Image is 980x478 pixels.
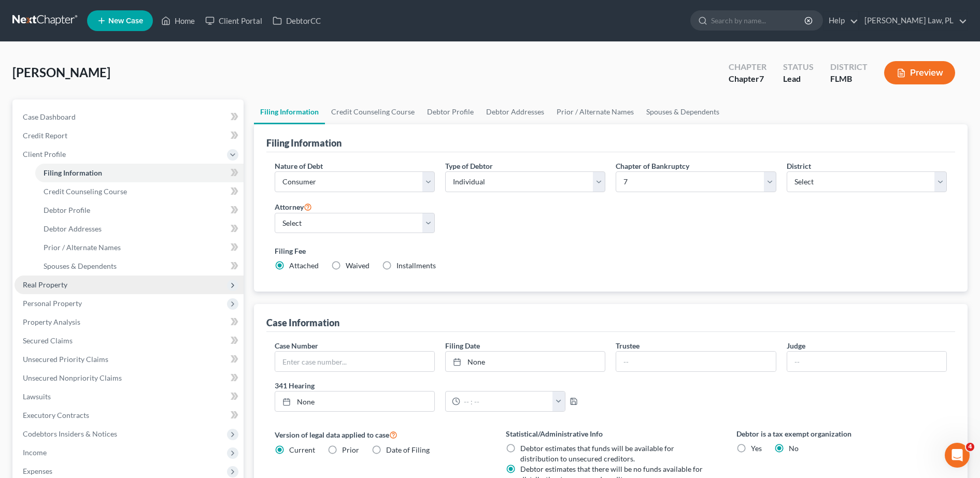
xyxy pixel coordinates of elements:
button: Preview [884,61,955,84]
a: Prior / Alternate Names [550,99,640,124]
a: Help [823,11,858,30]
span: Credit Report [23,131,67,140]
span: 7 [759,74,764,83]
input: Search by name... [711,11,806,30]
span: Lawsuits [23,392,51,401]
span: Income [23,448,47,457]
a: Debtor Addresses [35,220,244,238]
a: Unsecured Priority Claims [15,350,244,369]
a: Lawsuits [15,387,244,406]
span: New Case [108,17,143,25]
span: Codebtors Insiders & Notices [23,429,117,438]
a: Debtor Profile [35,201,244,220]
a: Client Portal [200,11,267,30]
div: Filing Information [266,137,342,149]
span: Yes [751,444,762,453]
a: Filing Information [254,99,325,124]
span: Waived [346,261,370,270]
a: Spouses & Dependents [35,257,244,276]
span: Unsecured Nonpriority Claims [23,373,122,382]
label: Filing Fee [275,245,947,256]
a: Credit Counseling Course [325,99,421,124]
span: Personal Property [23,299,82,308]
div: Lead [783,73,814,85]
span: Real Property [23,280,67,289]
span: Executory Contracts [23,411,89,419]
label: Debtor is a tax exempt organization [736,428,947,439]
span: Date of Filing [386,445,430,454]
span: Debtor Profile [44,206,90,214]
input: -- : -- [460,392,553,411]
a: Debtor Addresses [480,99,550,124]
span: Attached [289,261,319,270]
input: Enter case number... [275,352,434,371]
div: District [830,61,868,73]
a: None [275,392,434,411]
div: FLMB [830,73,868,85]
a: Secured Claims [15,331,244,350]
span: Prior [342,445,359,454]
input: -- [787,352,946,371]
label: Case Number [275,340,318,351]
div: Status [783,61,814,73]
span: Spouses & Dependents [44,262,117,270]
span: Property Analysis [23,317,80,326]
a: None [446,352,605,371]
span: Credit Counseling Course [44,187,127,196]
a: Home [156,11,200,30]
label: Trustee [616,340,640,351]
label: Filing Date [445,340,480,351]
span: Installments [396,261,436,270]
span: Unsecured Priority Claims [23,355,108,364]
a: Debtor Profile [421,99,480,124]
label: Statistical/Administrative Info [506,428,716,439]
div: Chapter [729,61,766,73]
label: 341 Hearing [269,380,611,391]
span: [PERSON_NAME] [12,65,110,80]
a: Executory Contracts [15,406,244,425]
span: Debtor Addresses [44,224,102,233]
span: Secured Claims [23,336,73,345]
span: Case Dashboard [23,112,76,121]
a: Unsecured Nonpriority Claims [15,369,244,387]
span: Expenses [23,467,52,475]
label: Judge [787,340,805,351]
a: Prior / Alternate Names [35,238,244,257]
label: Nature of Debt [275,161,323,171]
a: Case Dashboard [15,108,244,126]
a: Filing Information [35,164,244,182]
label: Type of Debtor [445,161,493,171]
span: 4 [966,443,974,451]
a: Credit Counseling Course [35,182,244,201]
label: Attorney [275,200,312,213]
span: Prior / Alternate Names [44,243,121,252]
a: Credit Report [15,126,244,145]
a: Property Analysis [15,313,244,331]
span: No [789,444,799,453]
a: DebtorCC [267,11,326,30]
div: Chapter [729,73,766,85]
a: Spouses & Dependents [640,99,726,124]
iframe: Intercom live chat [945,443,970,468]
a: [PERSON_NAME] Law, PL [859,11,967,30]
span: Debtor estimates that funds will be available for distribution to unsecured creditors. [520,444,674,463]
input: -- [616,352,775,371]
div: Case Information [266,316,339,329]
label: Version of legal data applied to case [275,428,485,441]
label: District [787,161,811,171]
span: Current [289,445,315,454]
span: Client Profile [23,150,66,158]
label: Chapter of Bankruptcy [616,161,689,171]
span: Filing Information [44,168,102,177]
